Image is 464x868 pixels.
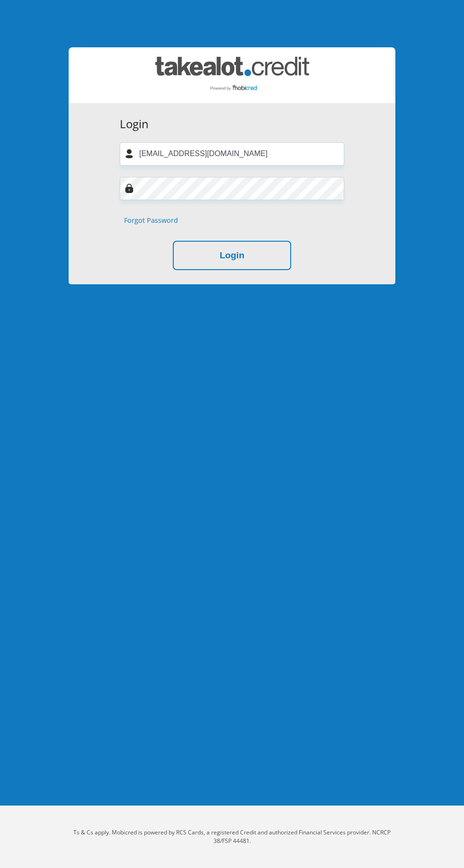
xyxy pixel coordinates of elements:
[124,215,178,226] a: Forgot Password
[120,117,344,131] h3: Login
[125,149,134,158] img: user-icon image
[69,828,395,845] p: Ts & Cs apply. Mobicred is powered by RCS Cards, a registered Credit and authorized Financial Ser...
[125,184,134,193] img: Image
[155,57,309,94] img: takealot_credit logo
[173,241,291,271] button: Login
[120,142,344,166] input: Username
